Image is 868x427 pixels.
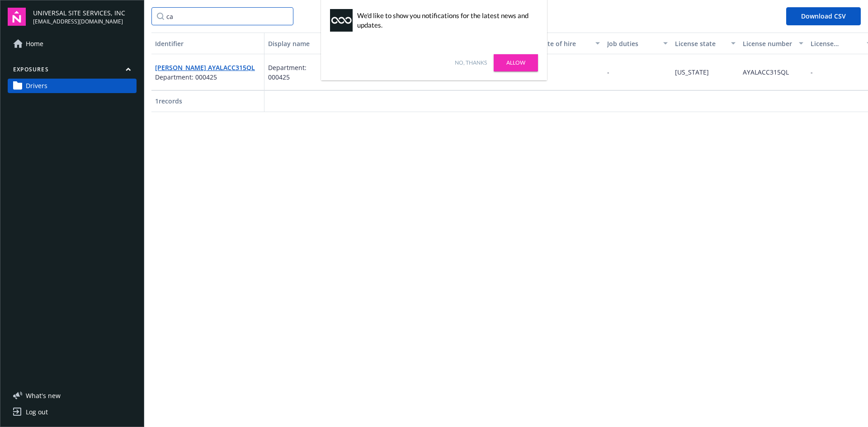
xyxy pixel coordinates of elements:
[811,68,813,76] span: -
[268,63,329,82] span: Department: 000425
[151,7,293,25] input: Filter by keyword...
[607,68,609,76] span: -
[671,33,739,54] button: License state
[743,68,789,76] span: AYALACC315QL
[536,33,604,54] button: Date of hire
[786,7,861,25] button: Download CSV
[801,12,846,20] span: Download CSV
[811,39,861,48] div: License expiration date
[357,11,533,30] div: We'd like to show you notifications for the latest news and updates.
[675,68,709,76] span: [US_STATE]
[33,18,125,26] span: [EMAIL_ADDRESS][DOMAIN_NAME]
[33,8,125,18] span: UNIVERSAL SITE SERVICES, INC
[8,391,75,400] button: What's new
[675,39,726,48] div: License state
[268,39,319,48] div: Display name
[8,66,137,77] button: Exposures
[26,37,43,51] span: Home
[155,72,255,82] span: Department: 000425
[8,37,137,51] a: Home
[264,33,332,54] button: Display name
[155,63,255,72] a: [PERSON_NAME] AYALACC315QL
[155,63,255,72] span: [PERSON_NAME] AYALACC315QL
[494,54,538,71] a: Allow
[604,33,671,54] button: Job duties
[607,39,658,48] div: Job duties
[26,405,48,419] div: Log out
[33,8,137,26] button: UNIVERSAL SITE SERVICES, INC[EMAIL_ADDRESS][DOMAIN_NAME]
[539,39,590,48] div: Date of hire
[155,97,182,105] span: 1 records
[26,79,47,93] span: Drivers
[8,79,137,93] a: Drivers
[26,391,61,400] span: What ' s new
[743,39,793,48] div: License number
[8,8,26,26] img: navigator-logo.svg
[455,59,487,67] a: No, thanks
[151,33,264,54] button: Identifier
[155,39,260,48] div: Identifier
[739,33,807,54] button: License number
